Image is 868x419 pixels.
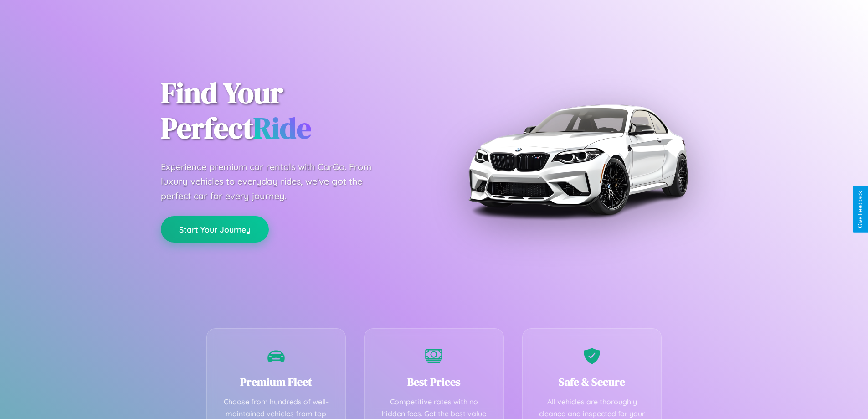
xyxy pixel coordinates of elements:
h3: Best Prices [378,374,490,389]
span: Ride [253,108,311,148]
h3: Safe & Secure [536,374,648,389]
div: Give Feedback [857,191,863,228]
h1: Find Your Perfect [161,76,421,146]
button: Start Your Journey [161,216,269,243]
h3: Premium Fleet [221,374,332,389]
img: Premium BMW car rental vehicle [464,46,692,274]
p: Experience premium car rentals with CarGo. From luxury vehicles to everyday rides, we've got the ... [161,160,389,203]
